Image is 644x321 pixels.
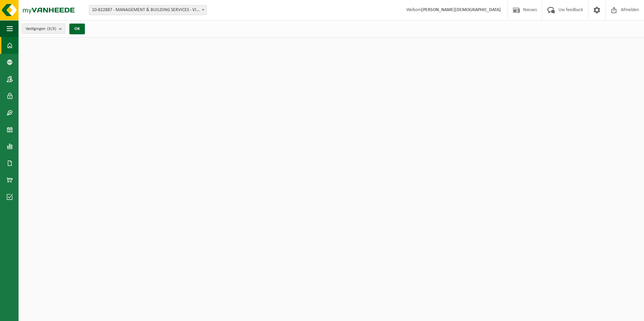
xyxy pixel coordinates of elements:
[421,7,501,12] strong: [PERSON_NAME][DEMOGRAPHIC_DATA]
[47,27,56,31] count: (3/3)
[22,24,65,34] button: Vestigingen(3/3)
[26,24,56,34] span: Vestigingen
[89,5,206,15] span: 10-822887 - MANAGEMENT & BUILDING SERVICES - VICHTE
[69,24,85,34] button: OK
[89,5,207,15] span: 10-822887 - MANAGEMENT & BUILDING SERVICES - VICHTE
